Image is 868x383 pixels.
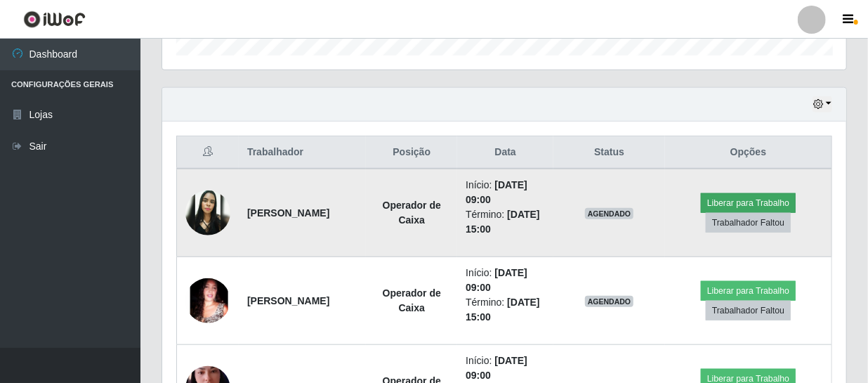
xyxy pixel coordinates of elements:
button: Liberar para Trabalho [701,193,796,213]
time: [DATE] 09:00 [466,355,527,381]
strong: Operador de Caixa [383,200,441,226]
time: [DATE] 09:00 [466,179,527,205]
th: Posição [366,136,457,169]
strong: [PERSON_NAME] [247,207,329,219]
th: Data [457,136,553,169]
li: Término: [466,295,545,325]
li: Início: [466,266,545,295]
th: Opções [665,136,831,169]
img: 1742864590571.jpeg [185,278,230,323]
button: Trabalhador Faltou [706,213,791,233]
li: Início: [466,178,545,207]
img: 1616161514229.jpeg [185,190,230,235]
li: Término: [466,207,545,237]
strong: Operador de Caixa [383,287,441,313]
button: Trabalhador Faltou [706,301,791,320]
button: Liberar para Trabalho [701,281,796,301]
span: AGENDADO [585,208,634,219]
th: Status [553,136,665,169]
th: Trabalhador [239,136,366,169]
li: Início: [466,353,545,383]
img: CoreUI Logo [23,11,86,28]
strong: [PERSON_NAME] [247,295,329,306]
span: AGENDADO [585,296,634,307]
time: [DATE] 09:00 [466,267,527,293]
